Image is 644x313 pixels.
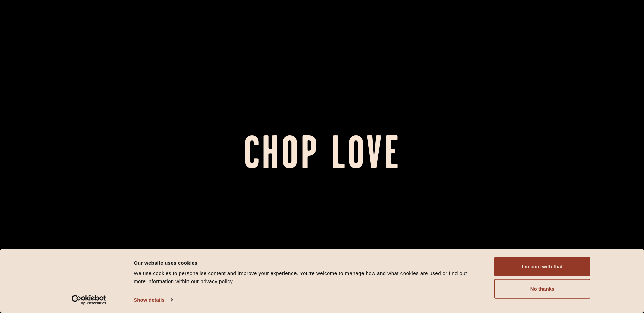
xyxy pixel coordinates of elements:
[494,257,590,276] button: I'm cool with that
[494,279,590,299] button: No thanks
[60,295,118,305] a: Usercentrics Cookiebot - opens in a new window
[133,259,479,267] div: Our website uses cookies
[133,269,479,286] div: We use cookies to personalise content and improve your experience. You're welcome to manage how a...
[133,295,172,305] a: Show details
